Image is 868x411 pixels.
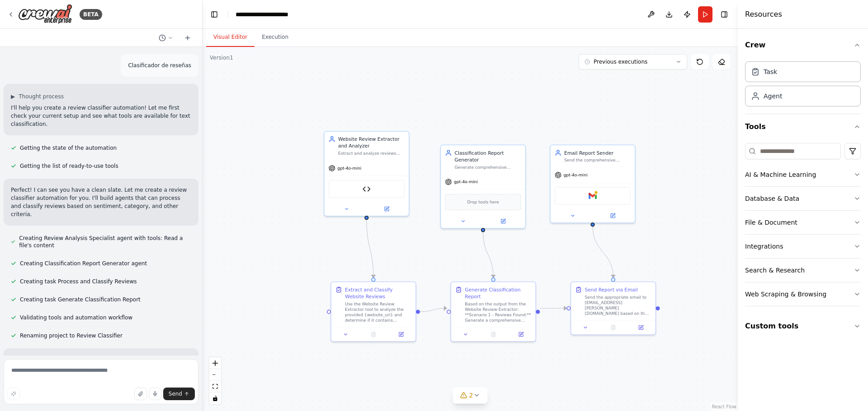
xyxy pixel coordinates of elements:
[745,194,799,203] div: Database & Data
[484,217,523,225] button: Open in side panel
[745,163,861,186] button: AI & Machine Learning
[469,391,473,400] span: 2
[210,54,233,61] div: Version 1
[337,166,361,171] span: gpt-4o-mini
[11,93,15,100] span: ▶
[206,28,255,47] button: Visual Editor
[764,67,777,76] div: Task
[585,286,638,293] div: Send Report via Email
[712,404,736,409] a: React Flow attribution
[745,170,816,179] div: AI & Machine Learning
[509,330,533,338] button: Open in side panel
[345,301,411,323] div: Use the Website Review Extractor tool to analyze the provided {website_url} and determine if it c...
[20,162,118,170] span: Getting the list of ready-to-use tools
[420,305,447,315] g: Edge from 3415cbd1-3019-4416-845f-c231e53a4a69 to 4cc7e71e-942b-4864-96da-fd3592cfd776
[363,185,371,193] img: Website Review Extractor
[20,260,147,267] span: Creating Classification Report Generator agent
[236,10,288,19] nav: breadcrumb
[208,8,221,21] button: Hide left sidebar
[599,323,627,332] button: No output available
[579,54,687,69] button: Previous executions
[550,145,635,223] div: Email Report SenderSend the comprehensive classification report via email to [EMAIL_ADDRESS][PERS...
[11,186,191,218] p: Perfect! I can see you have a clean slate. Let me create a review classifier automation for you. ...
[11,104,191,128] p: I'll help you create a review classifier automation! Let me first check your current setup and se...
[480,232,497,278] g: Edge from 533a70b2-40b5-467d-8690-29e9e6824e1e to 4cc7e71e-942b-4864-96da-fd3592cfd776
[467,199,499,205] span: Drop tools here
[745,259,861,282] button: Search & Research
[745,114,861,139] button: Tools
[450,282,536,342] div: Generate Classification ReportBased on the output from the Website Review Extractor: **Scenario 1...
[745,218,797,227] div: File & Document
[359,330,388,338] button: No output available
[338,151,405,156] div: Extract and analyze reviews from any website using the provided {website_url}. Use the Website Re...
[180,32,195,43] button: Start a new chat
[209,357,221,404] div: React Flow controls
[589,226,617,277] g: Edge from d91f5892-57f3-4106-aa84-de5150d24650 to dcc8e44a-d50f-4f45-bfd1-2ccd355572d6
[455,164,521,170] div: Generate comprehensive classification reports based on review analysis, creating actionable insig...
[134,388,147,400] button: Upload files
[479,330,508,338] button: No output available
[19,93,64,100] span: Thought process
[163,388,195,400] button: Send
[345,286,411,300] div: Extract and Classify Website Reviews
[745,211,861,234] button: File & Document
[367,205,406,213] button: Open in side panel
[169,390,182,397] span: Send
[454,179,478,185] span: gpt-4o-mini
[564,172,588,178] span: gpt-4o-mini
[764,92,782,101] div: Agent
[589,192,597,200] img: Gmail
[19,235,191,249] span: Creating Review Analysis Specialist agent with tools: Read a file's content
[149,388,161,400] button: Click to speak your automation idea
[585,294,651,316] div: Send the appropriate email to [EMAIL_ADDRESS][PERSON_NAME][DOMAIN_NAME] based on the analysis res...
[363,220,377,277] g: Edge from 48ed2f46-fe7d-4e4e-be95-9d1954e5c3c5 to 3415cbd1-3019-4416-845f-c231e53a4a69
[255,28,296,47] button: Execution
[209,369,221,381] button: zoom out
[455,149,521,163] div: Classification Report Generator
[209,357,221,369] button: zoom in
[155,32,177,43] button: Switch to previous chat
[745,9,782,20] h4: Resources
[20,314,132,321] span: Validating tools and automation workflow
[20,144,117,152] span: Getting the state of the automation
[571,282,656,335] div: Send Report via EmailSend the appropriate email to [EMAIL_ADDRESS][PERSON_NAME][DOMAIN_NAME] base...
[18,4,72,24] img: Logo
[20,332,123,339] span: Renaming project to Review Classifier
[465,286,531,300] div: Generate Classification Report
[128,61,191,69] p: Clasificador de reseñas
[629,323,653,332] button: Open in side panel
[564,157,631,163] div: Send the comprehensive classification report via email to [EMAIL_ADDRESS][PERSON_NAME][DOMAIN_NAM...
[745,187,861,210] button: Database & Data
[745,242,783,251] div: Integrations
[338,136,405,149] div: Website Review Extractor and Analyzer
[80,9,102,20] div: BETA
[7,388,20,400] button: Improve this prompt
[209,393,221,404] button: toggle interactivity
[324,131,409,216] div: Website Review Extractor and AnalyzerExtract and analyze reviews from any website using the provi...
[209,381,221,393] button: fit view
[745,235,861,258] button: Integrations
[745,139,861,314] div: Tools
[540,305,566,312] g: Edge from 4cc7e71e-942b-4864-96da-fd3592cfd776 to dcc8e44a-d50f-4f45-bfd1-2ccd355572d6
[745,32,861,58] button: Crew
[745,58,861,114] div: Crew
[745,290,826,299] div: Web Scraping & Browsing
[465,301,531,323] div: Based on the output from the Website Review Extractor: **Scenario 1 - Reviews Found:** Generate a...
[564,149,631,156] div: Email Report Sender
[389,330,413,338] button: Open in side panel
[453,387,488,404] button: 2
[718,8,731,21] button: Hide right sidebar
[745,266,805,275] div: Search & Research
[593,212,632,220] button: Open in side panel
[11,93,64,100] button: ▶Thought process
[745,282,861,306] button: Web Scraping & Browsing
[330,282,416,342] div: Extract and Classify Website ReviewsUse the Website Review Extractor tool to analyze the provided...
[440,145,526,229] div: Classification Report GeneratorGenerate comprehensive classification reports based on review anal...
[20,278,137,285] span: Creating task Process and Classify Reviews
[20,296,141,303] span: Creating task Generate Classification Report
[594,58,647,65] span: Previous executions
[745,314,861,339] button: Custom tools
